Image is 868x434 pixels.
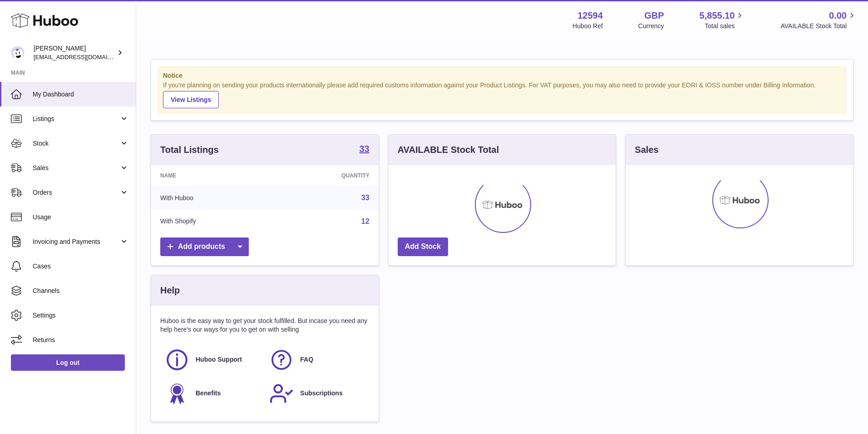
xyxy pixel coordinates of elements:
h3: Total Listings [160,144,219,156]
span: [EMAIL_ADDRESS][DOMAIN_NAME] [34,53,133,61]
span: 5,855.10 [700,10,735,22]
span: Usage [33,213,129,222]
span: Sales [33,164,119,172]
span: Cases [33,262,129,271]
th: Quantity [274,165,379,186]
strong: GBP [644,10,664,22]
h3: Help [160,284,180,297]
strong: Notice [163,71,841,80]
a: 5,855.10 Total sales [700,10,745,30]
a: 0.00 AVAILABLE Stock Total [780,10,857,30]
a: Benefits [165,381,260,406]
h3: Sales [635,144,658,156]
span: Subscriptions [300,389,342,398]
a: 33 [359,144,369,155]
a: Add Stock [398,237,448,256]
span: 0.00 [829,10,847,22]
div: If you're planning on sending your products internationally please add required customs informati... [163,81,841,108]
a: Log out [11,354,125,371]
a: Subscriptions [269,381,365,406]
strong: 33 [359,144,369,153]
span: Orders [33,188,119,197]
span: Benefits [196,389,221,398]
div: [PERSON_NAME] [34,44,115,61]
span: Stock [33,139,119,148]
span: My Dashboard [33,90,129,99]
span: FAQ [300,355,313,364]
div: Huboo Ref [572,22,603,30]
span: Listings [33,115,119,123]
span: Settings [33,311,129,320]
span: Huboo Support [196,355,242,364]
span: Total sales [705,22,745,30]
img: internalAdmin-12594@internal.huboo.com [11,46,25,60]
th: Name [151,165,274,186]
span: Invoicing and Payments [33,237,119,246]
td: With Shopify [151,210,274,233]
div: Currency [638,22,664,30]
span: AVAILABLE Stock Total [780,22,857,30]
a: 12 [361,217,370,225]
td: With Huboo [151,186,274,210]
span: Returns [33,336,129,344]
a: View Listings [163,91,219,108]
a: FAQ [269,348,365,372]
a: Add products [160,237,249,256]
h3: AVAILABLE Stock Total [398,144,499,156]
span: Channels [33,287,129,295]
a: Huboo Support [165,348,260,372]
p: Huboo is the easy way to get your stock fulfilled. But incase you need any help here's our ways f... [160,317,370,334]
strong: 12594 [577,10,603,22]
a: 33 [361,194,370,202]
